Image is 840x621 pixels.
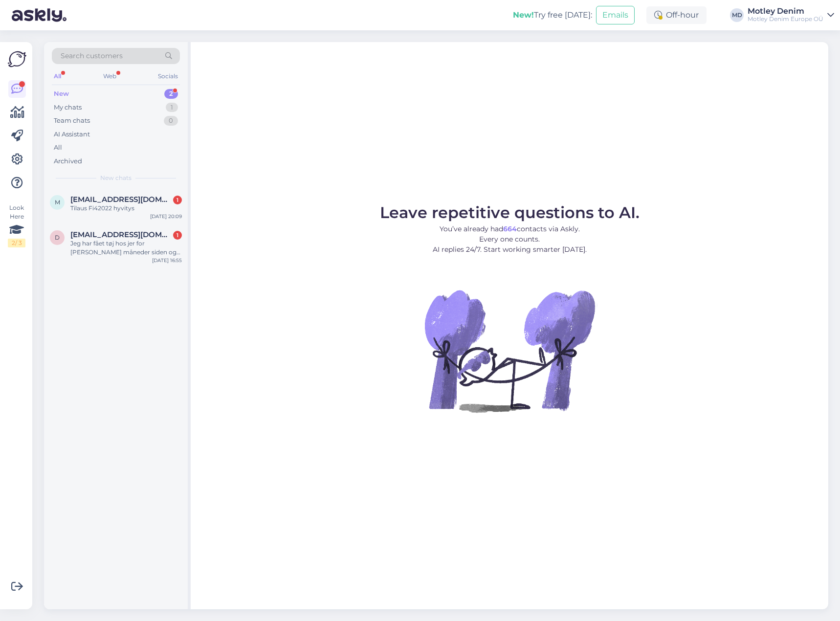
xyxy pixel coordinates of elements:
b: 664 [503,224,517,233]
span: Dannyandersen8@gmail.com [70,230,172,239]
div: Motley Denim Europe OÜ [748,15,823,23]
div: 2 / 3 [8,239,25,247]
span: Leave repetitive questions to AI. [380,203,640,222]
div: Web [101,70,118,83]
div: My chats [54,103,82,112]
div: 2 [164,89,178,99]
span: D [55,234,60,241]
div: MD [730,8,744,22]
div: 1 [166,103,178,112]
div: AI Assistant [54,130,90,139]
div: All [52,70,63,83]
span: M [55,199,60,206]
p: You’ve already had contacts via Askly. Every one counts. AI replies 24/7. Start working smarter [... [380,224,640,255]
div: All [54,143,62,153]
div: Motley Denim [748,7,823,15]
div: Archived [54,156,82,166]
div: Try free [DATE]: [513,9,592,21]
div: [DATE] 20:09 [150,213,182,220]
span: Madmike@live.fi [70,195,172,204]
div: Team chats [54,116,90,126]
span: New chats [100,174,132,182]
div: Off-hour [646,6,707,24]
button: Emails [596,6,635,24]
b: New! [513,10,534,20]
div: [DATE] 16:55 [152,257,182,264]
div: 1 [173,196,182,204]
div: 0 [164,116,178,126]
a: Motley DenimMotley Denim Europe OÜ [748,7,834,23]
div: Look Here [8,203,25,247]
div: Tilaus Fi42022 hyvitys [70,204,182,213]
span: Search customers [61,51,123,61]
img: Askly Logo [8,50,26,68]
div: Jeg har fået tøj hos jer for [PERSON_NAME] måneder siden og tøjet var for stort, så jeg ville sen... [70,239,182,257]
div: New [54,89,69,99]
div: 1 [173,231,182,240]
img: No Chat active [421,263,597,439]
div: Socials [156,70,180,83]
